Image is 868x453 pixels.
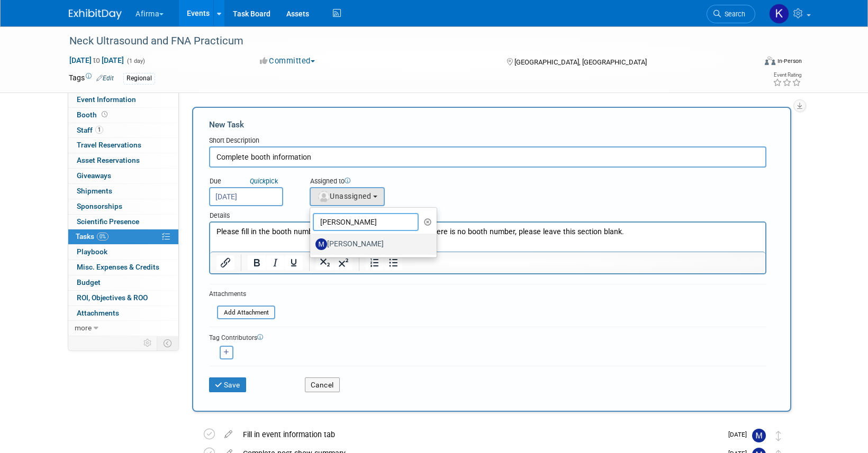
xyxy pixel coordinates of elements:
span: Search [721,10,745,18]
span: Travel Reservations [77,141,141,149]
a: Tasks0% [68,229,178,244]
div: Regional [123,73,155,84]
a: Attachments [68,306,178,321]
div: Neck Ultrasound and FNA Practicum [66,32,739,51]
a: Budget [68,275,178,290]
span: Scientific Presence [77,217,139,226]
input: Due Date [209,187,283,206]
div: New Task [209,119,766,131]
div: Due [209,177,294,187]
span: more [75,323,92,332]
a: Booth [68,108,178,123]
button: Subscript [316,255,334,270]
img: Format-Inperson.png [765,57,775,65]
div: Event Rating [773,72,801,78]
button: Unassigned [310,187,385,206]
span: to [92,56,102,64]
input: Search [313,213,419,231]
button: Committed [256,56,319,67]
div: In-Person [777,57,802,65]
span: 0% [97,233,108,241]
div: Event Format [693,55,802,71]
a: more [68,321,178,336]
span: (1 day) [126,58,145,64]
span: Asset Reservations [77,156,140,164]
span: Booth [77,110,110,119]
button: Bullet list [384,255,402,270]
div: Details [209,206,766,221]
span: Misc. Expenses & Credits [77,263,159,271]
span: Sponsorships [77,202,122,210]
td: Tags [69,72,114,85]
input: Name of task or a short description [209,146,766,168]
a: Edit [96,75,114,82]
span: Event Information [77,95,136,104]
button: Numbered list [366,255,384,270]
a: Quickpick [248,177,280,186]
label: [PERSON_NAME] [315,236,426,253]
div: Attachments [209,290,275,299]
img: Melissa Devine [752,429,766,442]
a: Event Information [68,93,178,107]
span: [DATE] [728,431,752,438]
a: Scientific Presence [68,215,178,229]
span: 1 [95,126,103,134]
span: Booth not reserved yet [100,110,110,118]
button: Save [209,377,246,392]
div: Tag Contributors [209,331,766,343]
span: Tasks [76,232,108,241]
span: Staff [77,126,103,134]
span: Shipments [77,187,112,195]
a: Playbook [68,245,178,260]
img: M.jpg [315,238,327,250]
span: Attachments [77,309,119,317]
span: Budget [77,278,101,286]
div: Assigned to [310,177,437,187]
button: Insert/edit link [216,255,234,270]
td: Personalize Event Tab Strip [139,336,157,350]
button: Underline [285,255,303,270]
div: Short Description [209,136,766,146]
a: ROI, Objectives & ROO [68,291,178,306]
a: Giveaways [68,169,178,183]
button: Superscript [334,255,352,270]
i: Quick [250,177,266,185]
a: Travel Reservations [68,138,178,153]
td: Toggle Event Tabs [157,336,179,350]
span: ROI, Objectives & ROO [77,293,148,302]
span: [GEOGRAPHIC_DATA], [GEOGRAPHIC_DATA] [514,58,647,66]
a: Staff1 [68,123,178,138]
button: Italic [266,255,284,270]
a: Shipments [68,184,178,199]
a: Sponsorships [68,199,178,214]
div: Fill in event information tab [238,426,722,443]
a: Search [707,5,755,23]
span: Unassigned [317,192,371,200]
a: Misc. Expenses & Credits [68,260,178,275]
span: [DATE] [DATE] [69,56,124,65]
button: Bold [248,255,266,270]
a: edit [219,430,238,439]
i: Move task [776,431,781,441]
button: Cancel [305,377,340,392]
span: Playbook [77,247,107,256]
iframe: Rich Text Area [210,223,765,252]
img: ExhibitDay [69,9,122,20]
a: Asset Reservations [68,153,178,168]
img: Keirsten Davis [769,4,789,24]
span: Giveaways [77,171,111,180]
